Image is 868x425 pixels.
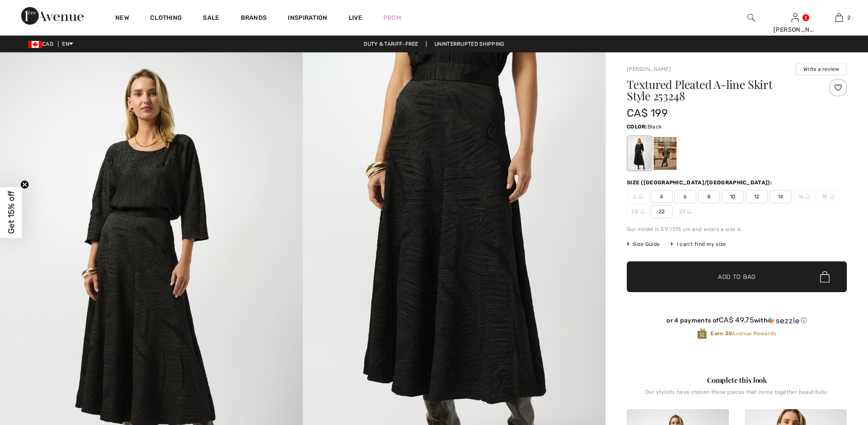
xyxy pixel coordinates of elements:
[791,13,799,22] a: Sign In
[651,205,673,218] span: 22
[28,41,57,47] span: CAD
[6,191,16,234] span: Get 15% off
[627,124,647,130] span: Color:
[28,41,42,48] img: Canadian Dollar
[710,330,776,337] span: Avenue Rewards
[719,315,754,324] span: CA$ 49.75
[654,137,677,170] div: Avocado
[793,190,815,203] span: 16
[627,240,660,248] span: Size Guide
[817,190,839,203] span: 18
[638,194,643,199] img: ring-m.svg
[627,261,847,292] button: Add to Bag
[627,179,774,187] div: Size ([GEOGRAPHIC_DATA]/[GEOGRAPHIC_DATA]):
[150,14,182,23] a: Clothing
[773,25,817,34] div: [PERSON_NAME]
[21,7,84,25] img: 1ère Avenue
[627,66,671,72] a: [PERSON_NAME]
[718,272,756,282] span: Add to Bag
[628,137,651,170] div: Black
[647,124,662,130] span: Black
[640,209,644,214] img: ring-m.svg
[651,190,673,203] span: 4
[796,63,847,75] button: Write a review
[62,41,73,47] span: EN
[687,209,691,214] img: ring-m.svg
[768,317,799,325] img: Sezzle
[627,316,847,325] div: or 4 payments of with
[674,205,696,218] span: 24
[747,12,755,23] img: search the website
[830,194,834,199] img: ring-m.svg
[627,190,649,203] span: 2
[627,375,847,385] div: Complete this look
[769,190,791,203] span: 14
[817,12,861,23] a: 2
[627,225,847,233] div: Our model is 5'9"/175 cm and wears a size 6.
[203,14,219,23] a: Sale
[288,14,327,23] span: Inspiration
[746,190,768,203] span: 12
[349,13,362,22] a: Live
[627,107,668,119] span: CA$ 199
[710,330,732,337] strong: Earn 30
[820,271,830,282] img: Bag.svg
[811,359,859,381] iframe: Opens a widget where you can chat to one of our agents
[627,79,810,102] h1: Textured Pleated A-line Skirt Style 253248
[835,12,843,23] img: My Bag
[627,205,649,218] span: 20
[383,13,401,22] a: Prom
[115,14,129,23] a: New
[847,14,850,22] span: 2
[627,316,847,328] div: or 4 payments ofCA$ 49.75withSezzle Click to learn more about Sezzle
[20,180,29,189] button: Close teaser
[698,190,720,203] span: 8
[791,12,799,23] img: My Info
[241,14,267,23] a: Brands
[674,190,696,203] span: 6
[697,328,707,340] img: Avenue Rewards
[722,190,744,203] span: 10
[627,389,847,402] div: Our stylists have chosen these pieces that come together beautifully.
[805,194,810,199] img: ring-m.svg
[670,240,726,248] div: I can't find my size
